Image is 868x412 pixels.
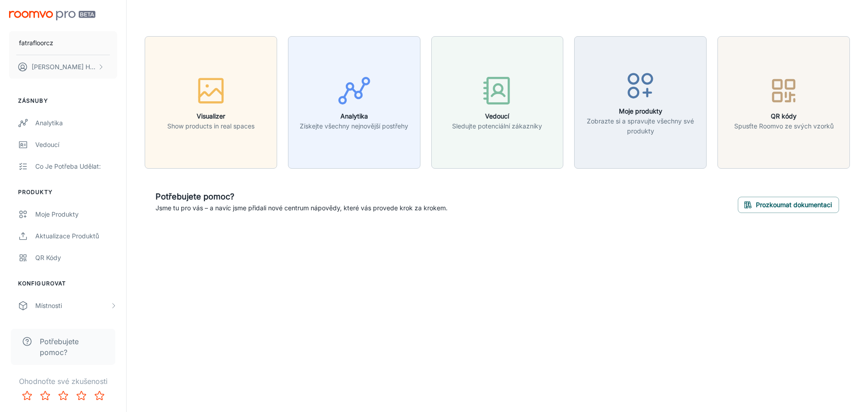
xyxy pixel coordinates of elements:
[452,121,542,131] p: Sledujte potenciální zákazníky
[431,36,564,169] button: VedoucíSledujte potenciální zákazníky
[145,36,277,169] button: VisualizerShow products in real spaces
[734,121,834,131] p: Spusťte Roomvo ze svých vzorků
[452,111,542,121] h6: Vedoucí
[574,97,707,106] a: Moje produktyZobrazte si a spravujte všechny své produkty
[35,209,117,219] div: Moje produkty
[580,106,701,116] h6: Moje produkty
[35,140,117,150] div: Vedoucí
[9,55,117,79] button: [PERSON_NAME] Hrdina
[288,36,420,169] button: AnalytikaZískejte všechny nejnovější postřehy
[717,36,850,169] button: QR kódySpusťte Roomvo ze svých vzorků
[35,161,117,171] div: Co je potřeba udělat:
[167,111,255,121] h6: Visualizer
[738,197,839,213] button: Prozkoumat dokumentaci
[35,231,117,241] div: Aktualizace produktů
[717,97,850,106] a: QR kódySpusťte Roomvo ze svých vzorků
[35,118,117,128] div: Analytika
[738,199,839,208] a: Prozkoumat dokumentaci
[288,97,420,106] a: AnalytikaZískejte všechny nejnovější postřehy
[734,111,834,121] h6: QR kódy
[431,97,564,106] a: VedoucíSledujte potenciální zákazníky
[9,11,95,20] img: Roomvo PRO Beta
[300,121,408,131] p: Získejte všechny nejnovější postřehy
[19,38,53,48] p: fatrafloorcz
[167,121,255,131] p: Show products in real spaces
[9,31,117,55] button: fatrafloorcz
[35,253,117,263] div: QR kódy
[32,62,95,72] p: [PERSON_NAME] Hrdina
[574,36,707,169] button: Moje produktyZobrazte si a spravujte všechny své produkty
[300,111,408,121] h6: Analytika
[580,116,701,136] p: Zobrazte si a spravujte všechny své produkty
[156,190,448,203] h6: Potřebujete pomoc?
[156,203,448,213] p: Jsme tu pro vás – a navíc jsme přidali nové centrum nápovědy, které vás provede krok za krokem.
